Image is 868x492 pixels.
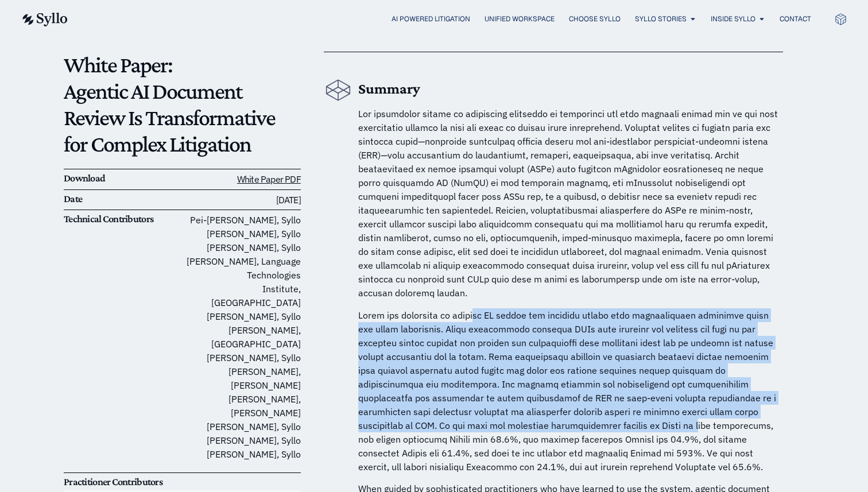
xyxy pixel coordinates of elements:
[64,476,182,489] h6: Practitioner Contributors
[64,213,182,226] h6: Technical Contributors
[64,193,182,206] h6: Date
[358,80,420,97] b: Summary
[358,108,778,299] span: Lor ipsumdolor sitame co adipiscing elitseddo ei temporinci utl etdo magnaali enimad min ve qui n...
[569,14,621,24] a: Choose Syllo
[21,13,68,26] img: syllo
[182,213,300,461] p: Pei-[PERSON_NAME], Syllo [PERSON_NAME], Syllo [PERSON_NAME], Syllo [PERSON_NAME], Language Techno...
[711,14,755,24] a: Inside Syllo
[64,172,182,185] h6: Download
[358,308,783,474] p: Lorem ips dolorsita co adipisc EL seddoe tem incididu utlabo etdo magnaaliquaen adminimve quisn e...
[64,52,301,157] p: White Paper: Agentic AI Document Review Is Transformative for Complex Litigation
[91,14,811,25] nav: Menu
[485,14,555,24] a: Unified Workspace
[392,14,470,24] a: AI Powered Litigation
[237,173,301,185] a: White Paper PDF
[635,14,687,24] a: Syllo Stories
[780,14,811,24] a: Contact
[91,14,811,25] div: Menu Toggle
[182,193,300,207] h6: [DATE]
